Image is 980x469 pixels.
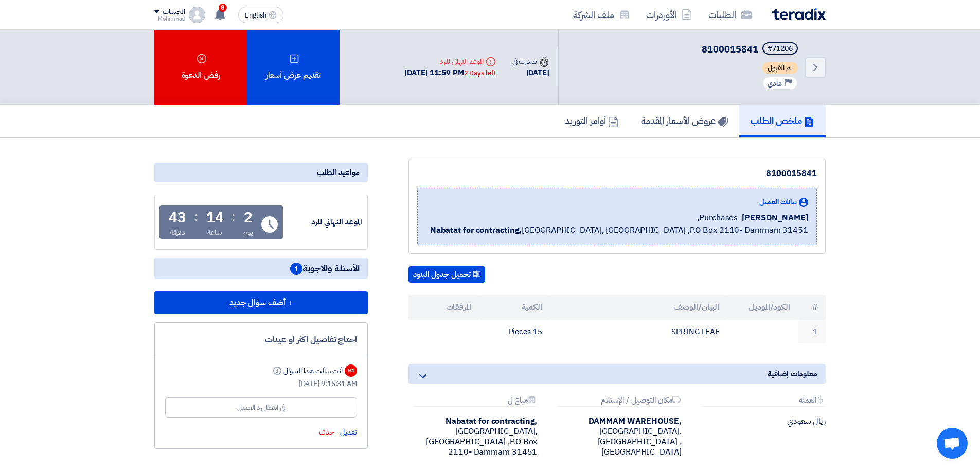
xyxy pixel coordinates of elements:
[751,115,814,127] h5: ملخص الطلب
[154,163,368,182] div: مواعيد الطلب
[345,364,357,377] div: MJ
[285,216,362,228] div: الموعد النهائي للرد
[194,207,198,226] div: :
[244,211,253,225] div: 2
[727,295,798,320] th: الكود/الموديل
[408,416,537,457] div: [GEOGRAPHIC_DATA], [GEOGRAPHIC_DATA] ,P.O Box 2110- Dammam 31451
[798,320,826,344] td: 1
[772,8,826,20] img: Teradix logo
[245,12,266,19] span: English
[798,295,826,320] th: #
[479,320,550,344] td: 15 Pieces
[553,416,681,457] div: [GEOGRAPHIC_DATA], [GEOGRAPHIC_DATA] ,[GEOGRAPHIC_DATA]
[404,67,495,79] div: [DATE] 11:59 PM
[589,415,681,427] b: DAMMAM WAREHOUSE,
[340,427,357,438] span: تعديل
[768,45,793,53] div: #71206
[271,366,343,376] div: أنت سألت هذا السؤال
[701,396,826,407] div: العمله
[189,7,205,23] img: profile_test.png
[742,212,808,224] span: [PERSON_NAME]
[290,263,302,275] span: 1
[170,227,186,238] div: دقيقة
[512,67,549,79] div: [DATE]
[697,212,738,224] span: Purchases,
[165,333,357,346] div: احتاج تفاصيل اكثر او عينات
[243,227,253,238] div: يوم
[247,30,340,105] div: تقديم عرض أسعار
[702,42,758,56] span: 8100015841
[238,7,283,23] button: English
[404,56,495,67] div: الموعد النهائي للرد
[768,368,817,379] span: معلومات إضافية
[937,428,968,459] a: دردشة مفتوحة
[430,224,522,236] b: Nabatat for contracting,
[550,295,728,320] th: البيان/الوصف
[759,197,797,207] span: بيانات العميل
[630,105,739,137] a: عروض الأسعار المقدمة
[408,295,479,320] th: المرفقات
[231,207,235,226] div: :
[237,402,285,413] div: في انتظار رد العميل
[565,3,638,27] a: ملف الشركة
[169,211,186,225] div: 43
[165,378,357,389] div: [DATE] 9:15:31 AM
[430,224,808,236] span: [GEOGRAPHIC_DATA], [GEOGRAPHIC_DATA] ,P.O Box 2110- Dammam 31451
[154,291,368,314] button: + أضف سؤال جديد
[638,3,700,27] a: الأوردرات
[554,105,630,137] a: أوامر التوريد
[479,295,550,320] th: الكمية
[697,416,826,426] div: ريال سعودي
[641,115,728,127] h5: عروض الأسعار المقدمة
[290,262,360,275] span: الأسئلة والأجوبة
[408,266,485,283] button: تحميل جدول البنود
[163,8,185,16] div: الحساب
[464,68,496,78] div: 2 Days left
[206,211,224,225] div: 14
[557,396,681,407] div: مكان التوصيل / الإستلام
[512,56,549,67] div: صدرت في
[219,4,227,12] span: 8
[700,3,760,27] a: الطلبات
[702,42,800,57] h5: 8100015841
[446,415,538,427] b: Nabatat for contracting,
[319,427,334,438] span: حذف
[768,79,782,89] span: عادي
[550,320,728,344] td: SPRING LEAF
[417,167,817,180] div: 8100015841
[413,396,537,407] div: مباع ل
[154,30,247,105] div: رفض الدعوة
[207,227,222,238] div: ساعة
[154,16,185,22] div: Mohmmad
[739,105,826,137] a: ملخص الطلب
[762,62,798,74] span: تم القبول
[565,115,618,127] h5: أوامر التوريد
